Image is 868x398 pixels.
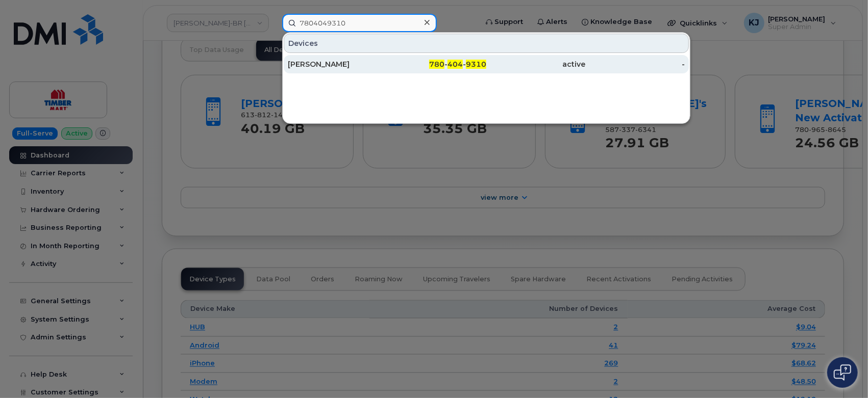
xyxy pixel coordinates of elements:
div: - [586,59,685,69]
div: Devices [284,34,689,53]
span: 9310 [466,60,486,69]
div: [PERSON_NAME] [288,59,387,69]
div: - - [387,59,487,69]
a: [PERSON_NAME]780-404-9310active- [284,55,689,73]
span: 404 [448,60,463,69]
div: active [486,59,586,69]
span: 780 [429,60,444,69]
input: Find something... [282,14,437,32]
img: Open chat [834,364,851,381]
